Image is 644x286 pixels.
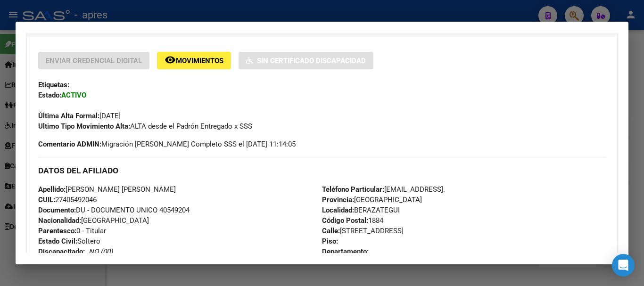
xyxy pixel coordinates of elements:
[38,91,61,99] strong: Estado:
[38,122,130,131] strong: Ultimo Tipo Movimiento Alta:
[38,227,76,235] strong: Parentesco:
[322,206,400,214] span: BERAZATEGUI
[38,185,176,194] span: [PERSON_NAME] [PERSON_NAME]
[38,227,106,235] span: 0 - Titular
[322,185,384,194] strong: Teléfono Particular:
[38,237,100,245] span: Soltero
[157,52,231,69] button: Movimientos
[165,54,176,65] mat-icon: remove_red_eye
[322,227,404,235] span: [STREET_ADDRESS]
[322,216,383,225] span: 1884
[38,112,99,120] strong: Última Alta Formal:
[322,227,340,235] strong: Calle:
[38,81,69,89] strong: Etiquetas:
[46,57,142,65] span: Enviar Credencial Digital
[322,237,338,245] strong: Piso:
[176,57,223,65] span: Movimientos
[38,206,76,214] strong: Documento:
[38,112,121,120] span: [DATE]
[38,185,66,194] strong: Apellido:
[38,216,149,225] span: [GEOGRAPHIC_DATA]
[322,185,445,194] span: [EMAIL_ADDRESS].
[38,52,149,69] button: Enviar Credencial Digital
[38,139,296,149] span: Migración [PERSON_NAME] Completo SSS el [DATE] 11:14:05
[38,196,97,204] span: 27405492046
[89,247,113,256] i: NO (00)
[239,52,373,69] button: Sin Certificado Discapacidad
[38,196,55,204] strong: CUIL:
[38,237,77,245] strong: Estado Civil:
[61,91,86,99] strong: ACTIVO
[612,254,635,277] div: Open Intercom Messenger
[38,165,606,176] h3: DATOS DEL AFILIADO
[322,216,368,225] strong: Código Postal:
[38,122,252,131] span: ALTA desde el Padrón Entregado x SSS
[322,196,422,204] span: [GEOGRAPHIC_DATA]
[38,247,85,256] strong: Discapacitado:
[38,216,81,225] strong: Nacionalidad:
[38,140,101,148] strong: Comentario ADMIN:
[257,57,366,65] span: Sin Certificado Discapacidad
[322,196,354,204] strong: Provincia:
[38,206,190,214] span: DU - DOCUMENTO UNICO 40549204
[322,206,354,214] strong: Localidad:
[322,247,369,256] strong: Departamento:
